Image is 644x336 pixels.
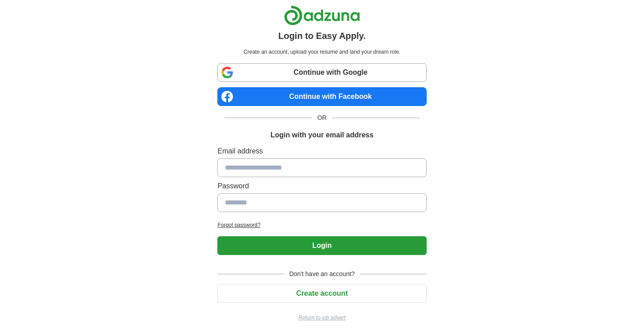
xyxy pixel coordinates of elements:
a: Return to job advert [217,314,426,322]
img: Adzuna logo [284,5,360,26]
a: Continue with Facebook [217,87,426,106]
label: Email address [217,146,426,157]
p: Create an account, upload your resume and land your dream role. [219,48,424,56]
a: Continue with Google [217,63,426,82]
span: OR [312,113,332,123]
h1: Login to Easy Apply. [278,29,366,43]
a: Create account [217,289,426,297]
a: Forgot password? [217,221,426,229]
button: Create account [217,284,426,303]
h1: Login with your email address [271,130,373,140]
label: Password [217,181,426,191]
span: Don't have an account? [284,269,360,279]
button: Login [217,236,426,255]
